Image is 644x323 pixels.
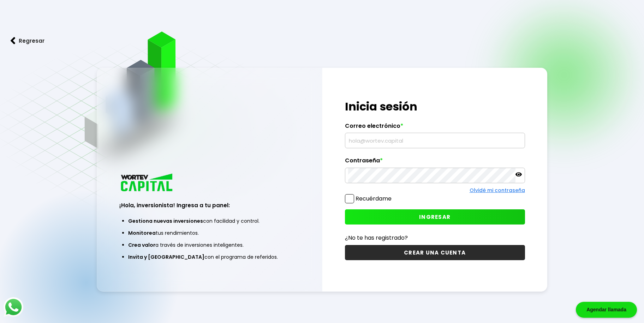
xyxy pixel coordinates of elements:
[128,253,204,261] span: Invita y [GEOGRAPHIC_DATA]
[419,213,451,221] span: INGRESAR
[345,157,525,168] label: Contraseña
[11,37,16,44] img: flecha izquierda
[345,233,525,242] p: ¿No te has registrado?
[128,241,155,249] span: Crea valor
[576,302,637,318] div: Agendar llamada
[128,227,291,239] li: tus rendimientos.
[128,229,156,237] span: Monitorea
[119,173,175,193] img: logo_wortev_capital
[470,187,525,194] a: Olvidé mi contraseña
[345,209,525,225] button: INGRESAR
[345,245,525,260] button: CREAR UNA CUENTA
[345,122,525,133] label: Correo electrónico
[348,133,522,148] input: hola@wortev.capital
[128,251,291,263] li: con el programa de referidos.
[119,201,299,209] h3: ¡Hola, inversionista! Ingresa a tu panel:
[356,195,392,203] label: Recuérdame
[128,217,203,225] span: Gestiona nuevas inversiones
[128,239,291,251] li: a través de inversiones inteligentes.
[345,98,525,115] h1: Inicia sesión
[4,297,23,317] img: logos_whatsapp-icon.242b2217.svg
[345,233,525,260] a: ¿No te has registrado?CREAR UNA CUENTA
[128,215,291,227] li: con facilidad y control.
